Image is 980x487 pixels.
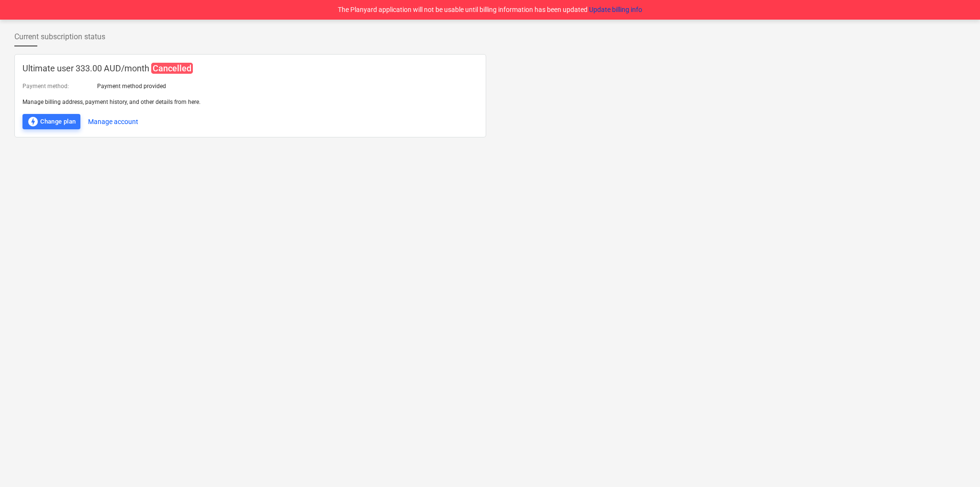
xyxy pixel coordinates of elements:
p: The Planyard application will not be usable until billing information has been updated [338,5,642,15]
button: Manage account [88,114,138,129]
iframe: Chat Widget [932,441,980,487]
div: Change plan [27,116,76,127]
span: offline_bolt [27,116,39,127]
span: Cancelled [151,63,193,74]
p: Ultimate user 333.00 AUD / month [22,62,478,75]
p: Payment method : [22,82,69,91]
p: Payment method provided [97,82,166,91]
button: Change plan [22,114,80,129]
button: Update billing info [589,5,642,15]
p: Manage billing address, payment history, and other details from here. [22,98,478,106]
span: Current subscription status [14,31,105,43]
